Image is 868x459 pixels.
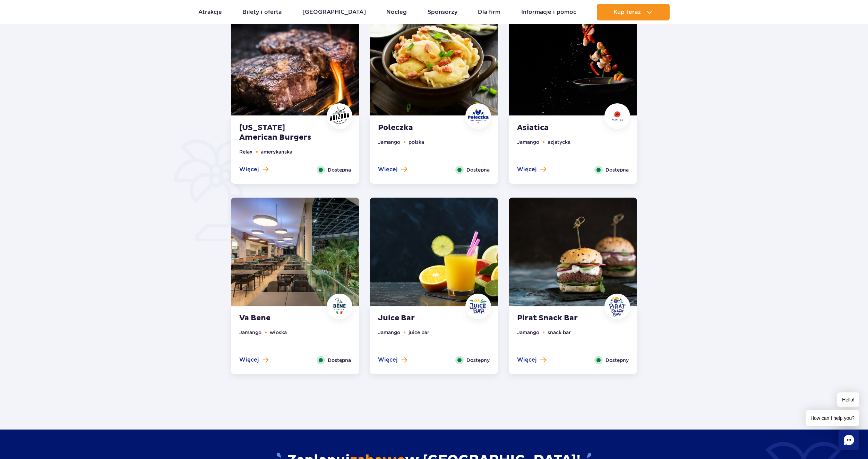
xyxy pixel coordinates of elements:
[517,123,601,133] strong: Asiatica
[517,166,546,173] button: Więcej
[378,166,407,173] button: Więcej
[239,166,268,173] button: Więcej
[517,313,601,323] strong: Pirat Snack Bar
[517,356,546,364] button: Więcej
[378,166,398,173] span: Więcej
[239,356,268,364] button: Więcej
[521,4,576,20] a: Informacje i pomoc
[468,106,489,127] img: Poleczka
[231,7,359,115] img: Arizona American Burgers
[548,138,570,146] li: azjatycka
[239,356,259,364] span: Więcej
[605,166,629,174] span: Dostępna
[409,329,429,336] li: juice bar
[378,123,462,133] strong: Poleczka
[607,108,628,124] img: Asiatica
[242,4,282,20] a: Bilety i oferta
[270,329,287,336] li: włoska
[517,329,539,336] li: Jamango
[261,148,292,156] li: amerykańska
[198,4,222,20] a: Atrakcje
[239,313,323,323] strong: Va Bene
[839,430,859,450] div: Chat
[468,296,489,317] img: Juice Bar
[517,356,537,364] span: Więcej
[613,9,641,15] span: Kup teraz
[806,410,859,426] span: How can I help you?
[509,198,637,306] img: Pirat Snack Bar
[231,198,359,306] img: Va Bene
[329,296,350,317] img: Va Bene
[478,4,500,20] a: Dla firm
[328,356,351,364] span: Dostępna
[386,4,407,20] a: Nocleg
[466,356,490,364] span: Dostępny
[370,7,498,115] img: Poleczka
[517,166,537,173] span: Więcej
[378,356,398,364] span: Więcej
[428,4,457,20] a: Sponsorzy
[378,138,400,146] li: Jamango
[548,329,571,336] li: snack bar
[607,296,628,317] img: Pirat Snack Bar
[597,4,670,20] button: Kup teraz
[378,329,400,336] li: Jamango
[605,356,629,364] span: Dostępny
[370,198,498,306] img: Juice Bar
[378,313,462,323] strong: Juice Bar
[302,4,366,20] a: [GEOGRAPHIC_DATA]
[329,106,350,127] img: Arizona American Burgers
[509,7,637,115] img: Asiatica
[378,356,407,364] button: Więcej
[239,148,252,156] li: Relax
[328,166,351,174] span: Dostępna
[239,329,261,336] li: Jamango
[517,138,539,146] li: Jamango
[837,392,859,407] span: Hello!
[409,138,424,146] li: polska
[239,166,259,173] span: Więcej
[239,123,323,142] strong: [US_STATE] American Burgers
[466,166,490,174] span: Dostępna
